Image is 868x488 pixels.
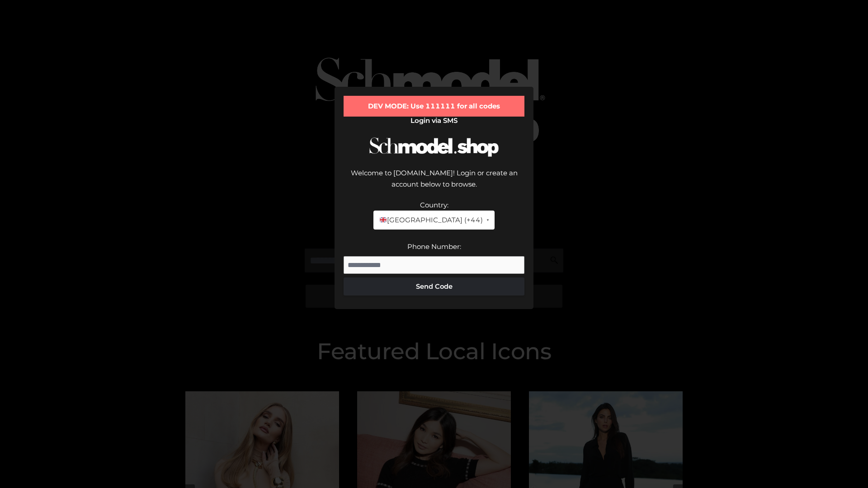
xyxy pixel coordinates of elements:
img: Schmodel Logo [366,129,502,165]
div: Welcome to [DOMAIN_NAME]! Login or create an account below to browse. [344,167,524,199]
div: DEV MODE: Use 111111 for all codes [344,96,524,117]
label: Phone Number: [407,242,461,251]
img: 🇬🇧 [380,216,387,223]
label: Country: [420,201,448,209]
span: [GEOGRAPHIC_DATA] (+44) [379,214,482,226]
h2: Login via SMS [344,117,524,125]
button: Send Code [344,277,524,296]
